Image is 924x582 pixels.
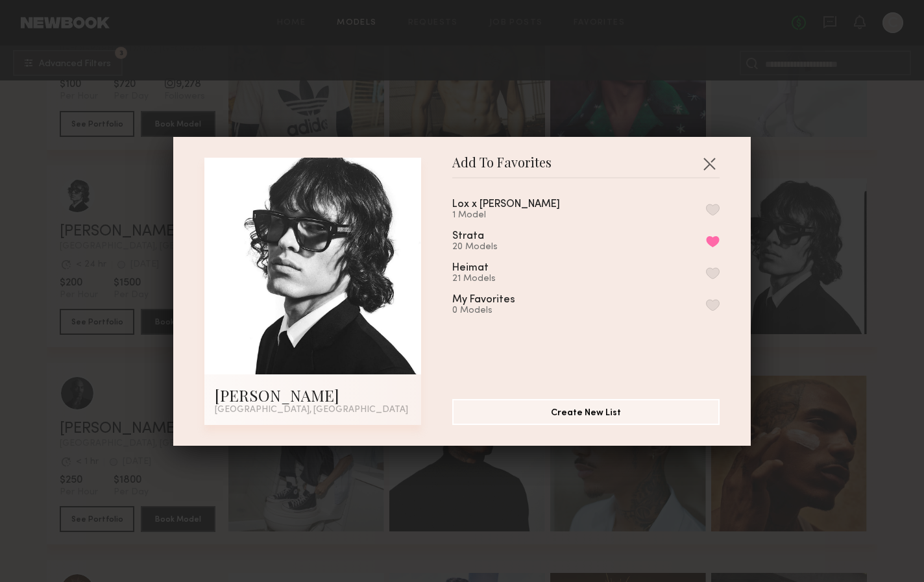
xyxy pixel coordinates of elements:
[452,274,520,284] div: 21 Models
[452,399,720,425] button: Create New List
[452,306,546,316] div: 0 Models
[452,242,515,252] div: 20 Models
[215,406,411,415] div: [GEOGRAPHIC_DATA], [GEOGRAPHIC_DATA]
[215,385,411,406] div: [PERSON_NAME]
[699,153,720,174] button: Close
[452,199,560,210] div: Lox x [PERSON_NAME]
[452,158,552,177] span: Add To Favorites
[452,295,515,306] div: My Favorites
[452,210,591,221] div: 1 Model
[452,231,484,242] div: Strata
[452,263,489,274] div: Heimat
